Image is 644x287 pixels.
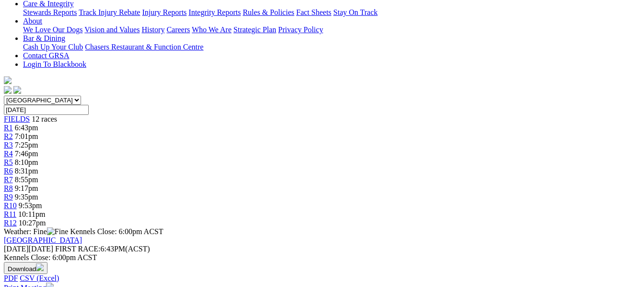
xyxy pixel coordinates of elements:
span: 12 races [32,115,57,123]
span: 8:31pm [15,167,38,175]
div: Care & Integrity [23,8,640,17]
span: 9:17pm [15,184,38,192]
img: facebook.svg [4,86,12,94]
span: 6:43PM(ACST) [55,245,150,253]
a: Injury Reports [142,8,187,16]
span: Weather: Fine [4,227,70,236]
a: History [141,25,164,34]
a: R3 [4,141,13,149]
a: Track Injury Rebate [79,8,140,16]
span: 7:46pm [15,150,38,158]
a: We Love Our Dogs [23,25,82,34]
a: Careers [166,25,190,34]
a: Stay On Track [333,8,377,16]
a: R1 [4,124,13,132]
span: 8:10pm [15,158,38,166]
a: R5 [4,158,13,166]
img: logo-grsa-white.png [4,76,12,84]
a: About [23,17,42,25]
span: 9:35pm [15,193,38,201]
span: [DATE] [4,245,29,253]
a: R11 [4,210,16,218]
a: Strategic Plan [234,25,276,34]
a: Vision and Values [84,25,140,34]
span: FIRST RACE: [55,245,100,253]
a: Who We Are [192,25,232,34]
span: 6:43pm [15,124,38,132]
a: R10 [4,201,17,210]
a: Contact GRSA [23,51,69,60]
a: R7 [4,175,13,184]
span: Kennels Close: 6:00pm ACST [70,227,163,236]
a: R12 [4,219,17,227]
div: Download [4,274,640,283]
span: [DATE] [4,245,53,253]
a: CSV (Excel) [20,274,59,282]
img: download.svg [36,263,44,271]
span: 10:11pm [18,210,45,218]
a: Rules & Policies [243,8,294,16]
span: 7:01pm [15,132,38,140]
a: PDF [4,274,18,282]
div: Kennels Close: 6:00pm ACST [4,253,640,262]
a: R6 [4,167,13,175]
div: About [23,25,640,34]
a: FIELDS [4,115,30,123]
a: Bar & Dining [23,34,65,42]
button: Download [4,262,47,274]
a: Integrity Reports [188,8,241,16]
a: Privacy Policy [278,25,323,34]
a: Cash Up Your Club [23,43,83,51]
a: R4 [4,150,13,158]
a: Stewards Reports [23,8,77,16]
img: twitter.svg [13,86,21,94]
span: 8:55pm [15,175,38,184]
a: Fact Sheets [296,8,331,16]
img: Fine [47,227,68,236]
a: R8 [4,184,13,192]
span: 9:53pm [19,201,42,210]
div: Bar & Dining [23,43,640,51]
input: Select date [4,105,89,115]
a: R2 [4,132,13,140]
a: Login To Blackbook [23,60,86,68]
a: R9 [4,193,13,201]
span: 10:27pm [19,219,46,227]
a: [GEOGRAPHIC_DATA] [4,236,82,244]
span: 7:25pm [15,141,38,149]
a: Chasers Restaurant & Function Centre [85,43,203,51]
